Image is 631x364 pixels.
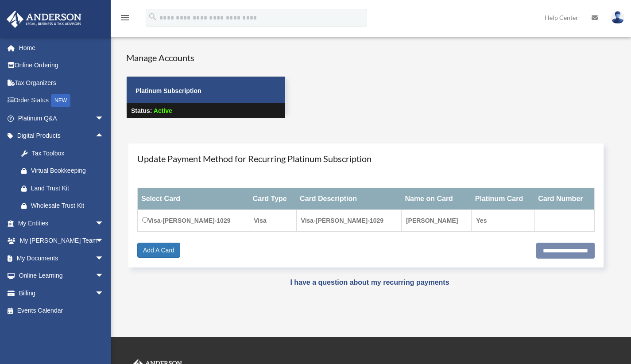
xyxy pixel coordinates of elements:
[51,94,70,107] div: NEW
[120,12,130,23] i: menu
[6,109,117,127] a: Platinum Q&Aarrow_drop_down
[148,12,158,22] i: search
[95,127,113,145] span: arrow_drop_up
[137,152,595,165] h4: Update Payment Method for Recurring Platinum Subscription
[95,249,113,267] span: arrow_drop_down
[6,127,117,145] a: Digital Productsarrow_drop_up
[290,279,449,286] a: I have a question about my recurring payments
[296,188,401,209] th: Card Description
[154,107,172,114] span: Active
[6,214,117,232] a: My Entitiesarrow_drop_down
[31,200,106,211] div: Wholesale Trust Kit
[137,243,180,258] a: Add A Card
[611,11,624,24] img: User Pic
[95,232,113,250] span: arrow_drop_down
[95,284,113,302] span: arrow_drop_down
[31,165,106,176] div: Virtual Bookkeeping
[472,209,534,232] td: Yes
[296,209,401,232] td: Visa-[PERSON_NAME]-1029
[472,188,534,209] th: Platinum Card
[12,162,117,180] a: Virtual Bookkeeping
[120,15,130,23] a: menu
[401,188,471,209] th: Name on Card
[6,302,117,320] a: Events Calendar
[6,74,117,92] a: Tax Organizers
[138,209,249,232] td: Visa-[PERSON_NAME]-1029
[4,11,84,28] img: Anderson Advisors Platinum Portal
[126,51,286,64] h4: Manage Accounts
[135,87,201,94] strong: Platinum Subscription
[249,209,296,232] td: Visa
[12,197,117,215] a: Wholesale Trust Kit
[6,92,117,110] a: Order StatusNEW
[534,188,594,209] th: Card Number
[95,214,113,232] span: arrow_drop_down
[6,249,117,267] a: My Documentsarrow_drop_down
[6,284,117,302] a: Billingarrow_drop_down
[12,144,117,162] a: Tax Toolbox
[6,57,117,74] a: Online Ordering
[6,232,117,250] a: My [PERSON_NAME] Teamarrow_drop_down
[95,267,113,285] span: arrow_drop_down
[401,209,471,232] td: [PERSON_NAME]
[31,183,106,194] div: Land Trust Kit
[95,109,113,128] span: arrow_drop_down
[131,107,152,114] strong: Status:
[249,188,296,209] th: Card Type
[31,148,106,159] div: Tax Toolbox
[12,179,117,197] a: Land Trust Kit
[6,39,117,57] a: Home
[138,188,249,209] th: Select Card
[6,267,117,285] a: Online Learningarrow_drop_down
